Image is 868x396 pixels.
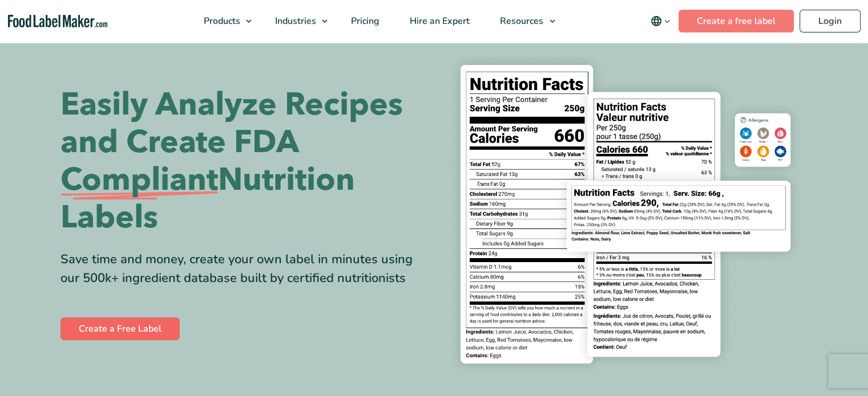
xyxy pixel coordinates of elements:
[272,15,317,27] span: Industries
[679,10,794,32] a: Create a free label
[348,15,381,27] span: Pricing
[496,15,544,27] span: Resources
[800,10,861,32] a: Login
[60,161,218,199] span: Compliant
[60,317,180,340] a: Create a Free Label
[200,15,241,27] span: Products
[60,86,426,236] h1: Easily Analyze Recipes and Create FDA Nutrition Labels
[60,250,426,288] div: Save time and money, create your own label in minutes using our 500k+ ingredient database built b...
[406,15,471,27] span: Hire an Expert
